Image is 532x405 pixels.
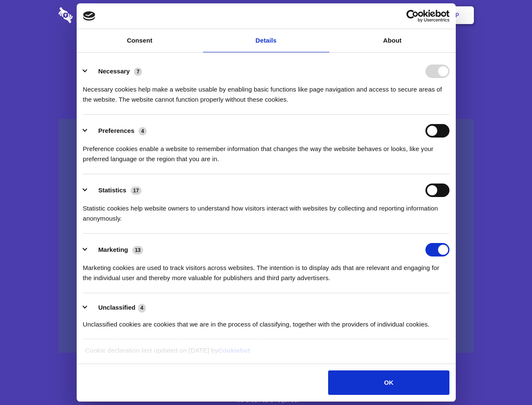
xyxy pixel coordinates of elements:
button: OK [328,370,449,395]
div: Unclassified cookies are cookies that we are in the process of classifying, together with the pro... [83,313,449,329]
span: 4 [139,127,147,135]
span: 17 [131,186,142,195]
a: Wistia video thumbnail [59,119,474,353]
button: Statistics (17) [83,184,147,197]
a: Login [382,2,419,28]
span: 4 [138,304,146,312]
label: Statistics [98,186,126,194]
img: logo-wordmark-white-trans-d4663122ce5f474addd5e946df7df03e33cb6a1c49d2221995e7729f52c070b2.svg [59,7,131,23]
a: Cookiebot [218,347,250,354]
span: 7 [134,67,142,76]
label: Preferences [98,127,134,134]
button: Preferences (4) [83,124,152,138]
div: Statistic cookies help website owners to understand how visitors interact with websites by collec... [83,197,449,224]
a: Usercentrics Cookiebot - opens in a new window [376,10,449,22]
div: Preference cookies enable a website to remember information that changes the way the website beha... [83,138,449,164]
a: Details [203,29,329,52]
button: Necessary (7) [83,65,147,78]
button: Marketing (13) [83,243,149,256]
div: Necessary cookies help make a website usable by enabling basic functions like page navigation and... [83,78,449,105]
label: Necessary [98,67,130,75]
a: About [329,29,456,52]
div: Cookie declaration last updated on [DATE] by [79,346,453,362]
img: logo [83,11,96,21]
label: Marketing [98,246,128,253]
button: Unclassified (4) [83,302,151,313]
span: 13 [132,246,143,254]
div: Marketing cookies are used to track visitors across websites. The intention is to display ads tha... [83,256,449,283]
a: Consent [77,29,203,52]
h1: Eliminate Slack Data Loss. [59,38,474,68]
h4: Auto-redaction of sensitive data, encrypted data sharing and self-destructing private chats. Shar... [59,77,474,105]
a: Contact [342,2,380,28]
a: Pricing [247,2,284,28]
